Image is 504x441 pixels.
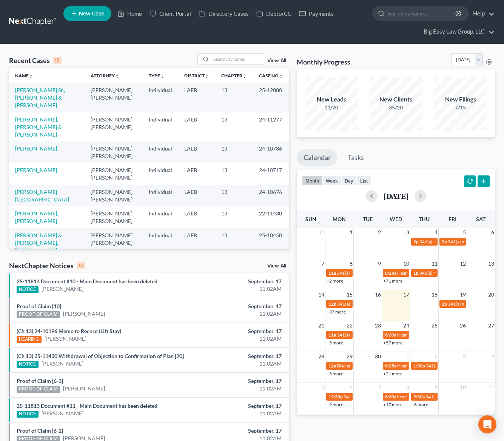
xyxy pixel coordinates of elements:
[184,73,209,78] a: Districtunfold_more
[469,7,495,20] a: Help
[253,7,295,20] a: DebtorCC
[449,216,456,222] span: Fri
[215,185,253,206] td: 13
[15,167,57,173] a: [PERSON_NAME]
[215,228,253,257] td: 13
[15,87,65,108] a: [PERSON_NAME] Sr., [PERSON_NAME] & [PERSON_NAME]
[374,352,382,361] span: 30
[63,310,105,318] a: [PERSON_NAME]
[178,206,215,228] td: LAEB
[253,206,289,228] td: 22-11430
[377,383,382,392] span: 7
[349,259,353,268] span: 8
[15,189,69,203] a: [PERSON_NAME][GEOGRAPHIC_DATA]
[305,104,358,111] div: 11/20
[487,383,495,392] span: 11
[17,328,121,334] a: (Ch 13) 24-10196 Memo to Record (Lift Stay)
[259,73,283,78] a: Case Nounfold_more
[17,427,63,434] a: Proof of Claim [6-2]
[462,352,467,361] span: 3
[321,383,325,392] span: 5
[419,216,430,222] span: Thu
[459,383,467,392] span: 10
[346,321,353,330] span: 22
[143,141,178,163] td: Individual
[490,228,495,237] span: 6
[17,403,157,409] a: 25-11813 Document #11 - Main Document has been deleted
[17,353,184,359] a: (Ch 13) 25-11430 Withdrawal of Objection to Confirmation of Plan [20]
[205,74,209,78] i: unfold_more
[9,56,62,65] div: Recent Cases
[85,228,143,257] td: [PERSON_NAME] [PERSON_NAME]
[91,73,119,78] a: Attorneyunfold_more
[178,112,215,141] td: LAEB
[178,83,215,112] td: LAEB
[341,149,371,166] a: Tasks
[267,263,286,269] a: View All
[434,383,438,392] span: 9
[405,228,410,237] span: 3
[385,394,396,400] span: 8:30a
[215,206,253,228] td: 13
[199,285,282,293] div: 11:02AM
[327,402,343,407] a: +9 more
[146,7,195,20] a: Client Portal
[143,163,178,185] td: Individual
[199,310,282,318] div: 11:02AM
[77,262,85,269] div: 10
[487,259,495,268] span: 13
[413,363,425,369] span: 1:30p
[402,290,410,299] span: 17
[297,57,350,66] h3: Monthly Progress
[17,361,39,368] div: NOTICE
[199,335,282,343] div: 11:02AM
[17,286,39,293] div: NOTICE
[413,270,419,276] span: 1p
[199,360,282,367] div: 11:02AM
[143,228,178,257] td: Individual
[402,259,410,268] span: 10
[199,385,282,392] div: 11:02AM
[333,216,346,222] span: Mon
[328,301,336,307] span: 12p
[383,278,402,284] a: +71 more
[383,371,402,376] a: +21 more
[17,336,42,343] div: HEARING
[425,394,498,400] span: 341(a) meeting for [PERSON_NAME]
[337,363,410,369] span: Discharge Date for [PERSON_NAME]
[15,210,59,224] a: [PERSON_NAME]., [PERSON_NAME]
[85,83,143,112] td: [PERSON_NAME] [PERSON_NAME]
[346,352,353,361] span: 29
[374,290,382,299] span: 16
[420,25,495,38] a: Big Easy Law Group, LLC
[349,228,353,237] span: 1
[413,394,425,400] span: 9:30a
[178,228,215,257] td: LAEB
[242,74,247,78] i: unfold_more
[434,104,487,111] div: 7/15
[363,216,373,222] span: Tue
[377,228,382,237] span: 2
[253,83,289,112] td: 25-12080
[211,54,264,65] input: Search by name...
[253,228,289,257] td: 25-10450
[85,185,143,206] td: [PERSON_NAME] [PERSON_NAME]
[29,74,33,78] i: unfold_more
[199,327,282,335] div: September, 17
[297,149,338,166] a: Calendar
[385,332,396,338] span: 8:30a
[384,192,408,200] h2: [DATE]
[199,377,282,385] div: September, 17
[337,270,410,276] span: 341(a) meeting for [PERSON_NAME]
[349,383,353,392] span: 6
[79,11,104,17] span: New Case
[42,360,83,367] a: [PERSON_NAME]
[442,239,447,244] span: 2p
[377,259,382,268] span: 9
[15,73,33,78] a: Nameunfold_more
[434,95,487,104] div: New Filings
[85,206,143,228] td: [PERSON_NAME] [PERSON_NAME]
[85,112,143,141] td: [PERSON_NAME] [PERSON_NAME]
[321,259,325,268] span: 7
[374,321,382,330] span: 23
